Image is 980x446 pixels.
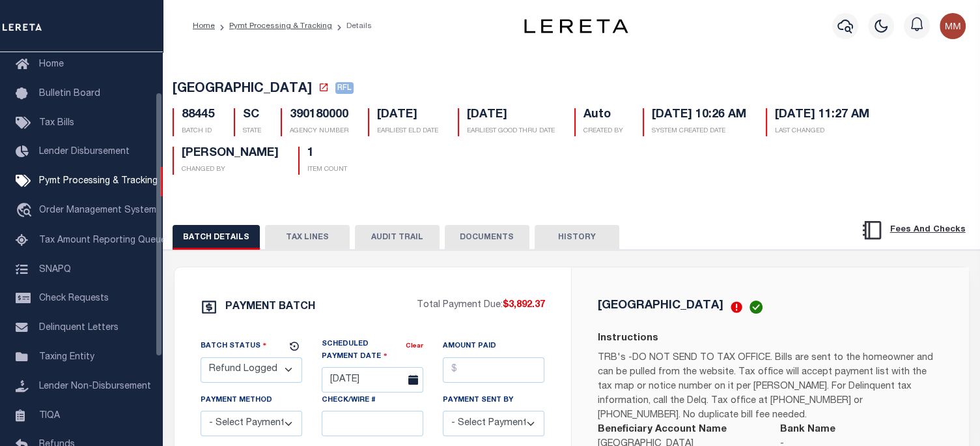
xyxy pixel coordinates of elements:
span: $3,892.37 [503,301,545,310]
span: Home [39,60,64,69]
button: HISTORY [535,225,619,250]
label: Payment Method [201,395,272,406]
h5: [GEOGRAPHIC_DATA] [598,300,723,312]
span: Delinquent Letters [39,323,119,333]
a: Pymt Processing & Tracking [229,22,332,30]
p: TRB's -DO NOT SEND TO TAX OFFICE. Bills are sent to the homeowner and can be pulled from the webs... [598,351,943,423]
p: EARLIEST ELD DATE [377,126,438,136]
button: AUDIT TRAIL [355,225,440,250]
h5: [DATE] [377,108,438,123]
label: Scheduled Payment Date [322,339,406,362]
span: [GEOGRAPHIC_DATA] [173,83,312,96]
label: Check/Wire # [322,395,376,406]
h5: Auto [583,108,623,123]
label: Instructions [598,331,658,346]
p: AGENCY NUMBER [290,126,348,136]
p: EARLIEST GOOD THRU DATE [467,126,555,136]
h5: [DATE] 11:27 AM [775,108,869,123]
h6: PAYMENT BATCH [225,302,315,312]
img: logo-dark.svg [524,19,628,33]
h5: [DATE] 10:26 AM [652,108,746,123]
a: Clear [406,343,423,349]
label: Payment Sent By [443,395,513,406]
input: $ [443,357,544,383]
button: TAX LINES [265,225,350,250]
button: DOCUMENTS [445,225,529,250]
span: Check Requests [39,294,109,303]
h5: SC [243,108,261,123]
span: SNAPQ [39,265,71,274]
img: check-icon-green.svg [749,301,763,314]
p: BATCH ID [182,126,214,136]
h5: [DATE] [467,108,555,123]
h5: 88445 [182,108,214,123]
span: RFL [335,82,354,94]
h5: 1 [307,147,347,161]
label: Bank Name [780,423,835,438]
span: Lender Non-Disbursement [39,382,151,391]
p: SYSTEM CREATED DATE [652,126,746,136]
h5: [PERSON_NAME] [182,147,279,161]
li: Details [332,20,372,32]
label: Amount Paid [443,341,496,352]
span: Pymt Processing & Tracking [39,177,158,186]
span: Lender Disbursement [39,147,130,156]
p: LAST CHANGED [775,126,869,136]
p: ITEM COUNT [307,165,347,175]
p: CHANGED BY [182,165,279,175]
button: BATCH DETAILS [173,225,260,250]
label: Batch Status [201,340,267,352]
p: CREATED BY [583,126,623,136]
a: Home [193,22,215,30]
button: Fees And Checks [856,216,971,244]
span: Tax Bills [39,119,74,128]
i: travel_explore [16,203,36,220]
p: STATE [243,126,261,136]
span: Tax Amount Reporting Queue [39,236,166,245]
img: svg+xml;base64,PHN2ZyB4bWxucz0iaHR0cDovL3d3dy53My5vcmcvMjAwMC9zdmciIHBvaW50ZXItZXZlbnRzPSJub25lIi... [940,13,966,39]
label: Beneficiary Account Name [598,423,727,438]
p: Total Payment Due: [417,299,545,313]
a: RFL [335,83,354,97]
span: Order Management System [39,206,156,215]
span: Bulletin Board [39,89,100,98]
span: TIQA [39,411,60,420]
span: Taxing Entity [39,353,94,362]
h5: 390180000 [290,108,348,123]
